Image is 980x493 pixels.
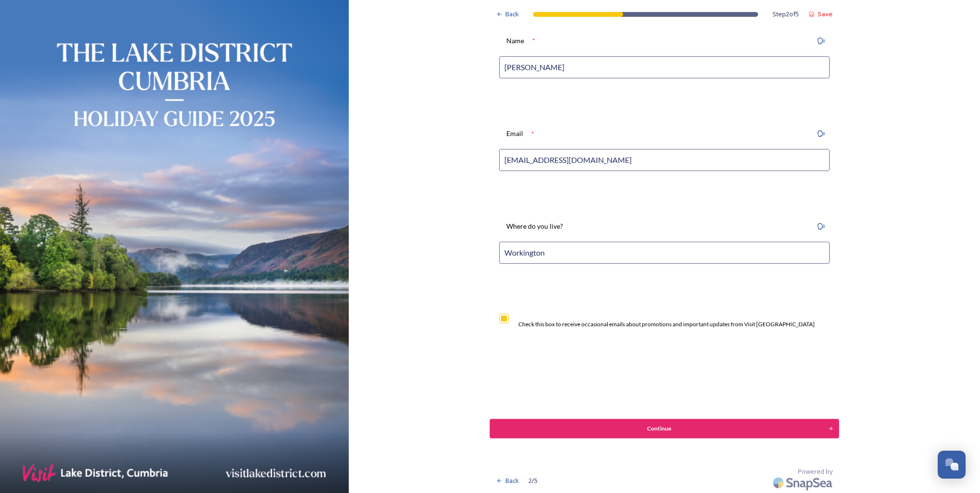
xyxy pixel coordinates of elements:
[491,357,637,395] iframe: reCAPTCHA
[798,467,833,476] span: Powered by
[499,56,830,78] input: Name
[490,419,839,438] button: Continue
[772,10,799,19] span: Step 2 of 5
[499,123,530,144] div: Email
[818,10,833,18] strong: Save
[528,476,538,485] span: 2 / 5
[495,424,823,433] div: Continue
[499,149,830,171] input: Email
[499,30,531,51] div: Name
[938,451,966,479] button: Open Chat
[499,216,570,237] div: Where do you live?
[505,10,519,19] span: Back
[518,320,815,329] div: Check this box to receive occasional emails about promotions and important updates from Visit [GE...
[505,476,519,485] span: Back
